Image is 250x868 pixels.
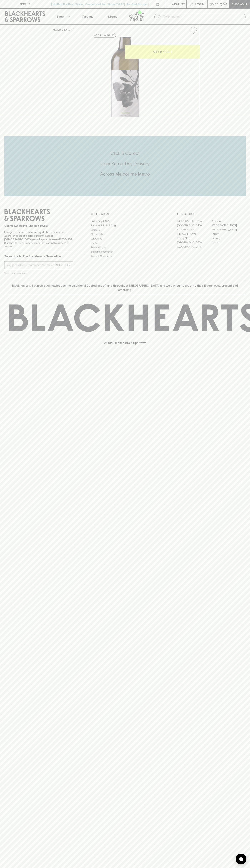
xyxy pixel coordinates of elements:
[100,9,125,24] a: Stores
[108,14,117,19] p: Stores
[211,223,246,228] a: [GEOGRAPHIC_DATA]
[4,136,246,196] div: Call to action block
[91,254,159,258] a: Terms & Conditions
[211,228,246,232] a: [GEOGRAPHIC_DATA]
[177,245,211,249] a: [GEOGRAPHIC_DATA]
[231,2,247,6] p: Checkout
[224,3,226,5] p: 0
[91,228,159,232] a: Careers
[39,238,72,241] strong: Liquor License #32064953
[82,14,93,19] p: Tastings
[91,245,159,250] a: Privacy Policy
[56,14,64,19] p: Shop
[91,250,159,254] a: Shipping Information
[239,857,243,861] img: bubble-icon
[195,2,204,6] p: Login
[4,161,246,167] h5: Uber Same-Day Delivery
[177,232,211,236] a: [PERSON_NAME]
[163,14,243,20] input: Try "Pinot noir"
[188,26,198,35] button: Add to wishlist
[56,263,71,267] p: SUBSCRIBE
[75,9,100,24] a: Tastings
[211,232,246,236] a: Fitzroy
[177,236,211,240] a: Fitzroy North
[125,45,200,59] button: ADD TO CART
[4,150,246,156] h5: Click & Collect
[93,33,116,38] button: Add to wishlist
[177,212,246,216] p: OUR STORES
[211,219,246,223] a: Braddon
[53,28,61,31] a: HOME
[91,236,159,241] a: Gift Cards
[177,228,211,232] a: Brunswick West
[91,241,159,245] a: FAQ's
[211,236,246,240] a: Geelong
[64,28,72,31] a: SHOP
[7,283,243,292] p: Blackhearts & Sparrows acknowledges the traditional Custodians of land throughout [GEOGRAPHIC_DAT...
[91,232,159,236] a: Contact Us
[4,271,73,275] p: We will never spam you
[211,240,246,245] a: Prahran
[50,37,200,117] img: 11213.png
[177,240,211,245] a: [GEOGRAPHIC_DATA]
[210,2,218,6] p: $0.00
[50,9,75,24] button: Shop
[177,223,211,228] a: [GEOGRAPHIC_DATA]
[4,230,73,248] p: It is against the law to sell or supply alcohol to, or to obtain alcohol on behalf of a person un...
[153,50,172,54] p: ADD TO CART
[177,219,211,223] a: [GEOGRAPHIC_DATA]
[4,254,73,258] p: Subscribe to The Blackhearts Newsletter
[4,171,246,177] h5: Across Melbourne Metro
[4,224,73,228] p: Sibling owned and run since [DATE]
[7,262,55,268] input: e.g. jane@blackheartsandsparrows.com.au
[172,2,185,6] p: Wishlist
[55,261,73,269] button: SUBSCRIBE
[91,223,159,228] a: Business & Bulk Gifting
[19,2,31,6] p: FIND US
[91,212,159,216] p: OTHER AREAS
[91,219,159,223] a: Bottle Drop FAQ's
